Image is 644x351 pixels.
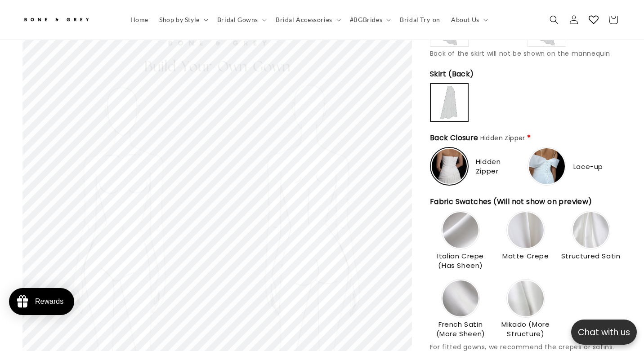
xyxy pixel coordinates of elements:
[560,251,622,261] span: Structured Satin
[529,148,565,184] img: https://cdn.shopify.com/s/files/1/0750/3832/7081/files/Closure-lace-up.jpg?v=1756370613
[400,16,440,24] span: Bridal Try-on
[544,10,564,30] summary: Search
[432,85,467,120] img: https://cdn.shopify.com/s/files/1/0750/3832/7081/files/a-line_-_back_d7571834-916b-4e15-964b-6180...
[539,13,599,29] button: Write a review
[501,251,550,261] span: Matte Crepe
[430,69,476,80] span: Skirt (Back)
[476,157,524,176] span: Hidden Zipper
[276,16,332,24] span: Bridal Accessories
[394,10,446,29] a: Bridal Try-on
[60,51,99,58] a: Write a review
[217,16,258,24] span: Bridal Gowns
[430,49,610,58] span: Back of the skirt will not be shown on the mannequin
[430,196,594,207] span: Fabric Swatches (Will not show on preview)
[154,10,212,29] summary: Shop by Style
[212,10,270,29] summary: Bridal Gowns
[430,251,492,270] span: Italian Crepe (Has Sheen)
[495,320,557,338] span: Mikado (More Structure)
[480,133,525,142] span: Hidden Zipper
[451,16,479,24] span: About Us
[573,212,609,248] img: https://cdn.shopify.com/s/files/1/0750/3832/7081/files/4-Satin.jpg?v=1756368085
[344,10,394,29] summary: #BGBrides
[508,280,544,316] img: https://cdn.shopify.com/s/files/1/0750/3832/7081/files/5-Mikado.jpg?v=1756368359
[446,10,492,29] summary: About Us
[430,133,525,143] span: Back Closure
[443,280,479,316] img: https://cdn.shopify.com/s/files/1/0750/3832/7081/files/2-French-Satin_e30a17c1-17c2-464b-8a17-b37...
[508,212,544,248] img: https://cdn.shopify.com/s/files/1/0750/3832/7081/files/3-Matte-Crepe_80be2520-7567-4bc4-80bf-3eeb...
[432,149,467,184] img: https://cdn.shopify.com/s/files/1/0750/3832/7081/files/Closure-zipper.png?v=1756370614
[350,16,382,24] span: #BGBrides
[159,16,200,24] span: Shop by Style
[571,326,637,339] p: Chat with us
[19,9,116,31] a: Bone and Grey Bridal
[430,320,492,338] span: French Satin (More Sheen)
[443,212,479,248] img: https://cdn.shopify.com/s/files/1/0750/3832/7081/files/1-Italian-Crepe_995fc379-4248-4617-84cd-83...
[571,320,637,345] button: Open chatbox
[125,10,154,29] a: Home
[130,16,148,24] span: Home
[573,162,603,171] span: Lace-up
[270,10,344,29] summary: Bridal Accessories
[35,298,63,306] div: Rewards
[22,13,90,27] img: Bone and Grey Bridal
